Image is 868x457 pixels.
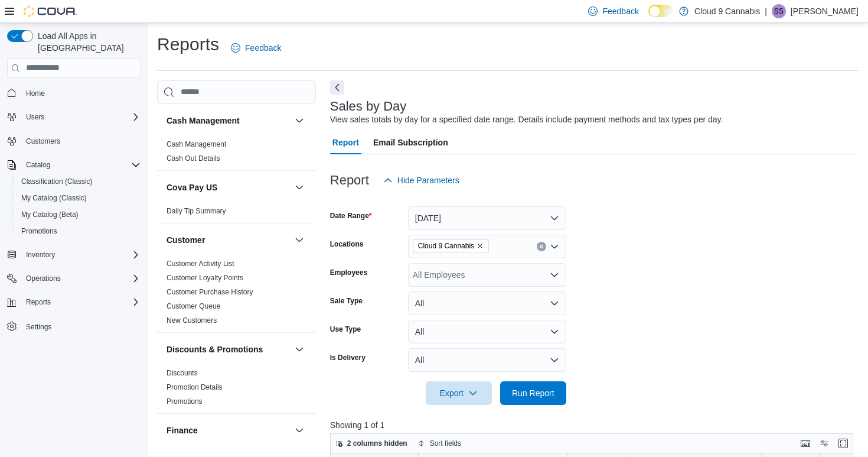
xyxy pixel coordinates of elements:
button: Inventory [2,247,145,263]
button: Customers [2,132,145,150]
button: All [408,320,566,343]
label: Locations [330,239,364,249]
span: Report [332,131,359,154]
span: Users [26,112,44,122]
a: Promotion Details [167,383,223,391]
span: Inventory [26,250,55,260]
a: Customer Activity List [167,260,234,268]
a: Discounts [167,369,198,377]
div: View sales totals by day for a specified date range. Details include payment methods and tax type... [330,114,723,126]
a: Cash Management [167,140,226,148]
a: Settings [21,320,56,334]
span: Operations [26,274,61,283]
label: Date Range [330,211,372,221]
span: Classification (Classic) [21,177,93,186]
button: Enter fullscreen [836,436,850,450]
a: Home [21,86,50,101]
div: Discounts & Promotions [157,366,316,413]
p: | [765,4,767,18]
button: Finance [292,423,306,437]
button: Display options [817,436,831,450]
span: Reports [21,295,141,309]
span: Catalog [21,158,141,172]
button: All [408,348,566,372]
span: Classification (Classic) [17,174,141,189]
button: Home [2,85,145,102]
label: Use Type [330,325,361,334]
button: Inventory [21,248,60,262]
button: All [408,291,566,315]
button: Run Report [500,381,566,405]
span: Home [26,89,45,98]
a: My Catalog (Classic) [17,191,92,205]
button: Operations [21,271,66,286]
span: Run Report [512,387,554,399]
span: My Catalog (Beta) [17,208,141,222]
a: Customer Queue [167,302,220,310]
a: Customer Purchase History [167,288,253,296]
h3: Discounts & Promotions [167,343,263,355]
span: My Catalog (Beta) [21,210,79,219]
button: [DATE] [408,206,566,230]
button: Discounts & Promotions [167,343,290,355]
span: Reports [26,297,51,307]
img: Cova [24,5,77,17]
h3: Report [330,173,369,187]
span: Feedback [602,5,638,17]
button: Export [426,381,492,405]
span: Promotions [17,224,141,238]
a: Classification (Classic) [17,174,97,189]
button: Reports [2,294,145,310]
button: Settings [2,317,145,335]
button: Promotions [12,223,145,239]
label: Is Delivery [330,353,366,362]
button: Sort fields [413,436,466,450]
span: Dark Mode [648,17,649,18]
button: Open list of options [550,242,559,251]
label: Sale Type [330,296,363,306]
button: Next [330,80,344,95]
span: Sort fields [430,439,461,448]
button: Customer [292,233,306,247]
span: Hide Parameters [397,174,459,186]
span: Settings [26,322,51,332]
span: Email Subscription [373,131,448,154]
button: Clear input [537,242,546,251]
p: Showing 1 of 1 [330,419,859,431]
p: [PERSON_NAME] [791,4,859,18]
p: Cloud 9 Cannabis [694,4,760,18]
a: Customer Loyalty Points [167,274,243,282]
button: 2 columns hidden [331,436,412,450]
button: Discounts & Promotions [292,342,306,356]
span: Promotions [21,226,57,236]
button: Remove Cloud 9 Cannabis from selection in this group [477,242,484,249]
span: SS [774,4,784,18]
span: 2 columns hidden [347,439,407,448]
span: My Catalog (Classic) [21,193,87,203]
span: Export [433,381,485,405]
h3: Finance [167,424,198,436]
button: Open list of options [550,270,559,280]
h3: Cova Pay US [167,181,217,193]
span: Inventory [21,248,141,262]
span: Settings [21,319,141,333]
button: Cova Pay US [292,180,306,195]
h3: Cash Management [167,115,240,127]
button: Cova Pay US [167,181,290,193]
input: Dark Mode [648,5,673,17]
div: Sarbjot Singh [772,4,786,18]
span: Load All Apps in [GEOGRAPHIC_DATA] [33,30,141,54]
a: Feedback [226,36,286,60]
button: My Catalog (Classic) [12,190,145,206]
span: Cloud 9 Cannabis [418,240,474,252]
span: Cloud 9 Cannabis [413,239,489,252]
h3: Customer [167,234,205,246]
span: Catalog [26,160,50,170]
button: Classification (Classic) [12,173,145,190]
a: Promotions [167,397,203,406]
button: Catalog [2,157,145,173]
button: Customer [167,234,290,246]
span: Users [21,110,141,124]
button: Catalog [21,158,55,172]
span: My Catalog (Classic) [17,191,141,205]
